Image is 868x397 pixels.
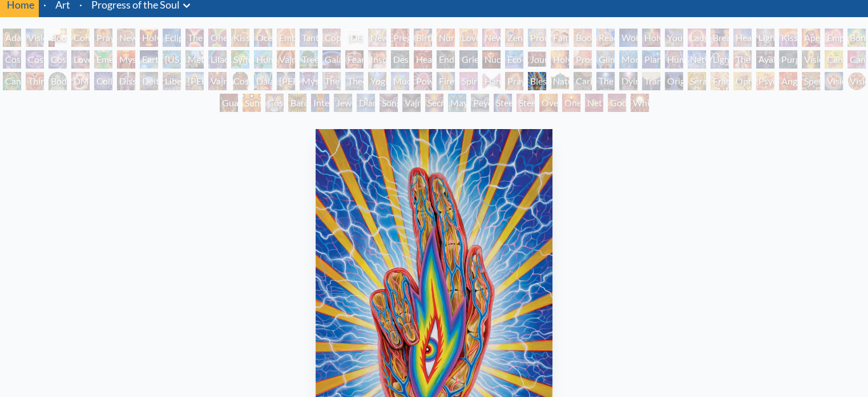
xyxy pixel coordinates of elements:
div: Godself [608,94,626,112]
div: Emerald Grail [94,50,112,69]
div: Yogi & the Möbius Sphere [368,72,386,90]
div: Cosmic [DEMOGRAPHIC_DATA] [231,72,249,90]
div: Holy Grail [140,29,158,47]
div: Steeplehead 1 [494,94,512,112]
div: Cosmic Artist [26,50,44,69]
div: Love Circuit [459,29,478,47]
div: Liberation Through Seeing [163,72,181,90]
div: Bardo Being [288,94,306,112]
div: Firewalking [437,72,455,90]
div: Human Geometry [665,50,683,69]
div: [PERSON_NAME] [277,72,295,90]
div: Ayahuasca Visitation [756,50,774,69]
div: Cosmic Elf [265,94,284,112]
div: Endarkenment [437,50,455,69]
div: Adam & Eve [3,29,21,47]
div: Lilacs [208,50,227,69]
div: Cosmic Lovers [49,50,67,69]
div: Birth [414,29,432,47]
div: Mysteriosa 2 [117,50,135,69]
div: Third Eye Tears of Joy [26,72,44,90]
div: Metamorphosis [185,50,204,69]
div: Holy Family [642,29,660,47]
div: Vision Tree [802,50,820,69]
div: Grieving [459,50,478,69]
div: Despair [391,50,409,69]
div: Body/Mind as a Vibratory Field of Energy [49,72,67,90]
div: Planetary Prayers [642,50,660,69]
div: Cosmic Creativity [3,50,21,69]
div: Tantra [300,29,318,47]
div: Lightworker [710,50,729,69]
div: Vajra Being [402,94,421,112]
div: Kissing [231,29,249,47]
div: Diamond Being [357,94,375,112]
div: Boo-boo [574,29,592,47]
div: Family [551,29,569,47]
div: Dying [619,72,637,90]
div: Copulating [322,29,341,47]
div: Insomnia [368,50,386,69]
div: Deities & Demons Drinking from the Milky Pool [140,72,158,90]
div: Lightweaver [756,29,774,47]
div: Net of Being [585,94,603,112]
div: White Light [631,94,649,112]
div: Breathing [710,29,729,47]
div: Angel Skin [779,72,797,90]
div: Purging [779,50,797,69]
div: Fractal Eyes [710,72,729,90]
div: One [562,94,580,112]
div: Glimpsing the Empyrean [596,50,615,69]
div: Bond [847,29,866,47]
div: Theologue [345,72,364,90]
div: Empowerment [825,29,843,47]
div: Mystic Eye [300,72,318,90]
div: The Shulgins and their Alchemical Angels [733,50,752,69]
div: Spirit Animates the Flesh [459,72,478,90]
div: Praying [94,29,112,47]
div: [DEMOGRAPHIC_DATA] Embryo [345,29,364,47]
div: Holy Fire [551,50,569,69]
div: Cannabis Sutra [847,50,866,69]
div: The Kiss [185,29,204,47]
div: Interbeing [311,94,329,112]
div: Psychomicrograph of a Fractal Paisley Cherub Feather Tip [756,72,774,90]
div: Journey of the Wounded Healer [528,50,546,69]
div: Steeplehead 2 [516,94,535,112]
div: Hands that See [482,72,500,90]
div: Dissectional Art for Tool's Lateralus CD [117,72,135,90]
div: Fear [345,50,364,69]
div: Gaia [322,50,341,69]
div: Newborn [368,29,386,47]
div: Vajra Guru [208,72,227,90]
div: Wonder [619,29,637,47]
div: Guardian of Infinite Vision [220,94,238,112]
div: Tree & Person [300,50,318,69]
div: Sunyata [243,94,261,112]
div: Eclipse [163,29,181,47]
div: Cannabacchus [3,72,21,90]
div: Seraphic Transport Docking on the Third Eye [688,72,706,90]
div: Mayan Being [448,94,466,112]
div: Monochord [619,50,637,69]
div: Body, Mind, Spirit [49,29,67,47]
div: Networks [688,50,706,69]
div: New Man New Woman [117,29,135,47]
div: Peyote Being [471,94,489,112]
div: Vision Crystal Tondo [847,72,866,90]
div: Eco-Atlas [505,50,523,69]
div: Headache [414,50,432,69]
div: Ophanic Eyelash [733,72,752,90]
div: The Soul Finds It's Way [596,72,615,90]
div: Nursing [437,29,455,47]
div: DMT - The Spirit Molecule [71,72,90,90]
div: Original Face [665,72,683,90]
div: [PERSON_NAME] [185,72,204,90]
div: Reading [596,29,615,47]
div: Earth Energies [140,50,158,69]
div: Nuclear Crucifixion [482,50,500,69]
div: New Family [482,29,500,47]
div: Young & Old [665,29,683,47]
div: Oversoul [539,94,558,112]
div: Mudra [391,72,409,90]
